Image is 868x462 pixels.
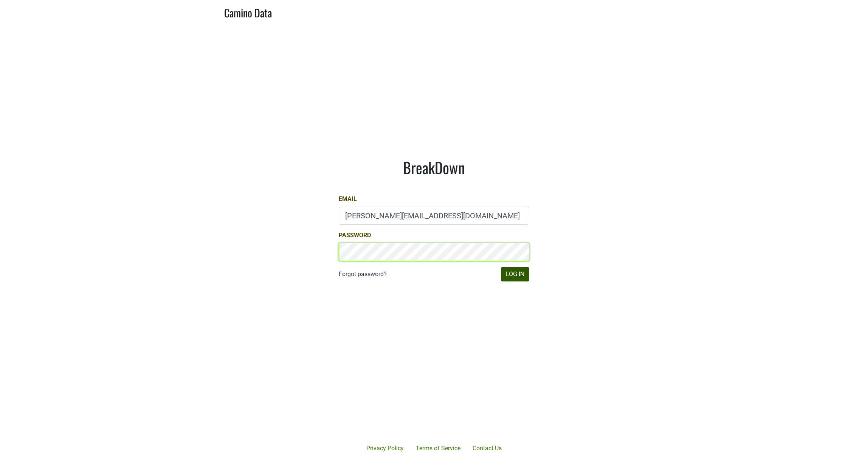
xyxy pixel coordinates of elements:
label: Email [339,195,357,204]
a: Privacy Policy [360,441,410,456]
a: Contact Us [467,441,508,456]
button: Log In [501,267,529,281]
a: Forgot password? [339,270,387,279]
a: Camino Data [224,3,272,21]
label: Password [339,231,371,240]
a: Terms of Service [410,441,467,456]
h1: BreakDown [339,158,529,176]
